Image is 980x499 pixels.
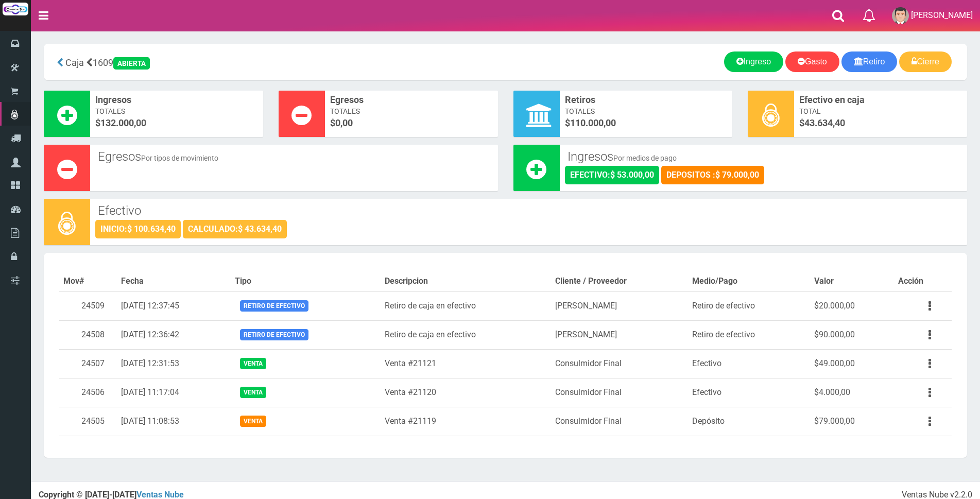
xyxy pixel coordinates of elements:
span: $ [95,116,258,130]
small: Por medios de pago [613,154,677,162]
span: $ [799,116,962,130]
a: Ingreso [724,51,783,72]
td: Efectivo [688,349,810,378]
img: User Image [892,7,909,24]
td: $4.000,00 [810,378,894,407]
strong: $ 53.000,00 [610,170,654,180]
th: Fecha [117,271,231,291]
h3: Egresos [98,150,490,163]
img: Logo grande [3,3,28,15]
strong: $ 43.634,40 [238,224,282,234]
td: 24508 [59,320,117,349]
td: 24506 [59,378,117,407]
td: Efectivo [688,378,810,407]
strong: $ 79.000,00 [715,170,759,180]
td: Depósito [688,407,810,436]
span: Total [799,106,962,116]
td: [DATE] 12:31:53 [117,349,231,378]
div: ABIERTA [113,57,150,70]
td: [PERSON_NAME] [551,320,688,349]
div: 1609 [51,51,354,73]
span: Retiro de efectivo [240,300,308,311]
a: Retiro [841,51,898,72]
span: Venta [240,387,266,398]
h3: Efectivo [98,204,959,217]
td: [DATE] 12:37:45 [117,291,231,320]
span: $ [330,116,493,130]
span: 43.634,40 [804,117,845,128]
small: Por tipos de movimiento [141,154,218,162]
h3: Ingresos [568,150,960,163]
td: 24507 [59,349,117,378]
td: 24505 [59,407,117,436]
td: Consulmidor Final [551,378,688,407]
div: INICIO: [95,220,181,238]
span: Efectivo en caja [799,93,962,107]
th: Cliente / Proveedor [551,271,688,291]
td: Consulmidor Final [551,349,688,378]
td: Consulmidor Final [551,407,688,436]
th: Acción [894,271,952,291]
td: 24509 [59,291,117,320]
font: 132.000,00 [100,117,146,128]
td: $49.000,00 [810,349,894,378]
span: Ingresos [95,93,258,107]
td: Retiro de efectivo [688,320,810,349]
td: [DATE] 12:36:42 [117,320,231,349]
font: 110.000,00 [570,117,616,128]
th: Medio/Pago [688,271,810,291]
td: $90.000,00 [810,320,894,349]
td: Retiro de caja en efectivo [381,291,551,320]
th: Valor [810,271,894,291]
span: Totales [95,106,258,116]
span: Retiro de efectivo [240,329,308,340]
a: Cierre [899,51,952,72]
div: DEPOSITOS : [661,166,764,184]
td: Retiro de efectivo [688,291,810,320]
td: Venta #21120 [381,378,551,407]
td: Venta #21119 [381,407,551,436]
div: EFECTIVO: [565,166,659,184]
font: 0,00 [335,117,353,128]
th: Mov# [59,271,117,291]
span: [PERSON_NAME] [911,10,973,20]
th: Tipo [231,271,381,291]
a: Gasto [785,51,839,72]
td: $79.000,00 [810,407,894,436]
td: Venta #21121 [381,349,551,378]
strong: $ 100.634,40 [127,224,176,234]
span: Venta [240,416,266,426]
span: Totales [330,106,493,116]
th: Descripcion [381,271,551,291]
td: Retiro de caja en efectivo [381,320,551,349]
span: Venta [240,358,266,369]
div: CALCULADO: [183,220,287,238]
td: [DATE] 11:08:53 [117,407,231,436]
span: Egresos [330,93,493,107]
span: Retiros [565,93,728,107]
span: Totales [565,106,728,116]
td: [PERSON_NAME] [551,291,688,320]
td: $20.000,00 [810,291,894,320]
span: Caja [65,57,84,68]
td: [DATE] 11:17:04 [117,378,231,407]
span: $ [565,116,728,130]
